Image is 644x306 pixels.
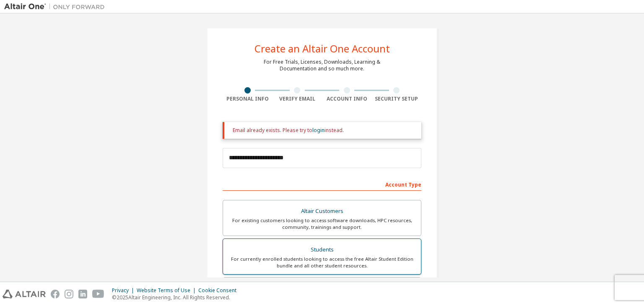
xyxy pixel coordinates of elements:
[78,290,87,298] img: linkedin.svg
[254,44,390,54] div: Create an Altair One Account
[228,205,416,217] div: Altair Customers
[112,294,241,301] p: © 2025 Altair Engineering, Inc. All Rights Reserved.
[264,59,380,72] div: For Free Trials, Licenses, Downloads, Learning & Documentation and so much more.
[65,290,73,298] img: instagram.svg
[223,177,421,191] div: Account Type
[273,96,322,102] div: Verify Email
[322,96,372,102] div: Account Info
[112,287,137,294] div: Privacy
[92,290,104,298] img: youtube.svg
[4,3,109,11] img: Altair One
[312,127,325,134] a: login
[223,96,273,102] div: Personal Info
[137,287,198,294] div: Website Terms of Use
[228,244,416,256] div: Students
[228,256,416,269] div: For currently enrolled students looking to access the free Altair Student Edition bundle and all ...
[228,217,416,231] div: For existing customers looking to access software downloads, HPC resources, community, trainings ...
[3,290,46,298] img: altair_logo.svg
[233,127,415,134] div: Email already exists. Please try to instead.
[51,290,60,298] img: facebook.svg
[198,287,241,294] div: Cookie Consent
[372,96,422,102] div: Security Setup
